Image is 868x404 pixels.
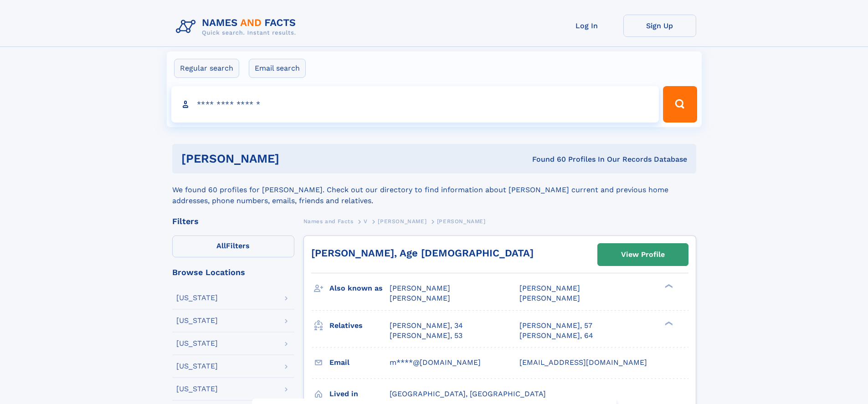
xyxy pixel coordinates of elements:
div: Found 60 Profiles In Our Records Database [406,154,687,164]
label: Filters [172,235,294,257]
a: Log In [550,15,623,37]
a: [PERSON_NAME] [378,215,426,227]
div: Browse Locations [172,268,294,276]
a: V [364,215,368,227]
a: [PERSON_NAME], 34 [390,321,463,331]
a: [PERSON_NAME], Age [DEMOGRAPHIC_DATA] [311,247,534,259]
span: [PERSON_NAME] [378,218,426,225]
div: [US_STATE] [176,317,218,324]
div: Filters [172,217,294,225]
h3: Lived in [329,386,390,402]
div: [US_STATE] [176,340,218,347]
div: [US_STATE] [176,363,218,370]
h3: Also known as [329,281,390,296]
div: ❯ [663,320,673,326]
a: Sign Up [623,15,696,37]
a: Names and Facts [303,215,354,227]
span: [PERSON_NAME] [519,284,580,292]
a: [PERSON_NAME], 57 [519,321,592,331]
input: search input [171,86,659,123]
h1: [PERSON_NAME] [181,153,406,164]
h3: Email [329,355,390,370]
span: [PERSON_NAME] [519,294,580,302]
a: [PERSON_NAME], 53 [390,331,462,341]
a: [PERSON_NAME], 64 [519,331,593,341]
span: [PERSON_NAME] [390,284,450,292]
div: View Profile [621,244,665,265]
button: Search Button [663,86,697,123]
label: Regular search [174,59,239,78]
img: Logo Names and Facts [172,15,303,39]
div: We found 60 profiles for [PERSON_NAME]. Check out our directory to find information about [PERSON... [172,174,696,206]
div: [US_STATE] [176,294,218,302]
span: [PERSON_NAME] [437,218,486,225]
span: [PERSON_NAME] [390,294,450,302]
span: [GEOGRAPHIC_DATA], [GEOGRAPHIC_DATA] [390,389,546,398]
div: ❯ [663,283,673,289]
h3: Relatives [329,318,390,333]
span: [EMAIL_ADDRESS][DOMAIN_NAME] [519,358,647,367]
div: [US_STATE] [176,385,218,393]
a: View Profile [598,244,688,266]
span: All [216,241,226,250]
label: Email search [249,59,306,78]
span: V [364,218,368,225]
